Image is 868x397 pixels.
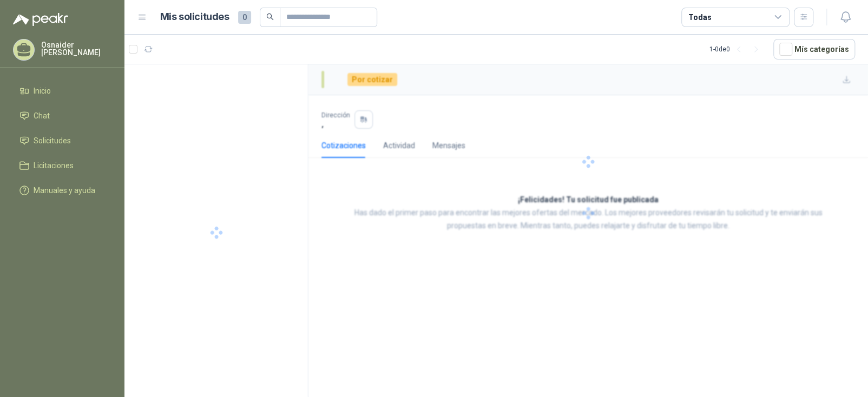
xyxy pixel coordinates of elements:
[13,105,111,126] a: Chat
[160,9,229,25] h1: Mis solicitudes
[34,135,71,147] span: Solicitudes
[773,39,855,59] button: Mís categorías
[266,13,274,21] span: search
[13,155,111,176] a: Licitaciones
[41,41,111,56] p: Osnaider [PERSON_NAME]
[688,11,711,23] div: Todas
[709,41,765,58] div: 1 - 0 de 0
[13,130,111,151] a: Solicitudes
[34,184,95,196] span: Manuales y ayuda
[13,13,68,26] img: Logo peakr
[34,160,74,171] span: Licitaciones
[13,81,111,101] a: Inicio
[34,110,50,122] span: Chat
[34,85,51,97] span: Inicio
[238,11,251,24] span: 0
[13,180,111,201] a: Manuales y ayuda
